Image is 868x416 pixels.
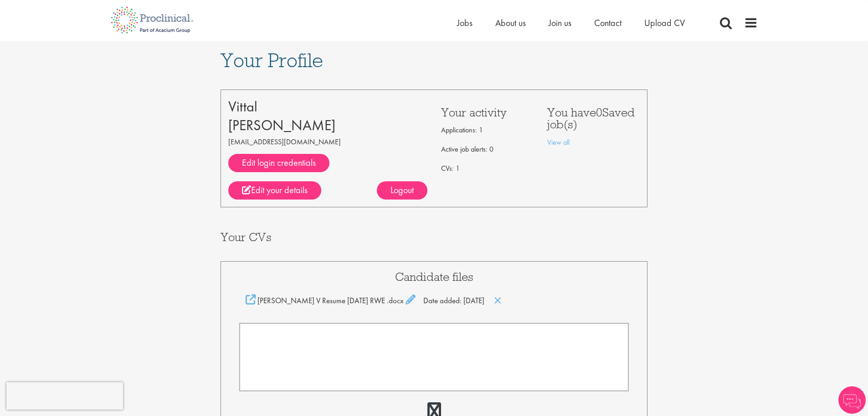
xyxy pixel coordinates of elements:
div: Vittal [228,97,427,116]
a: Jobs [457,17,473,29]
span: Your Profile [221,48,323,73]
p: CVs: 1 [441,161,534,176]
div: Logout [377,181,427,200]
a: Upload CV [644,17,685,29]
a: Contact [594,17,621,29]
h3: You have Saved job(s) [547,106,640,131]
h3: Your activity [441,106,534,118]
p: [EMAIL_ADDRESS][DOMAIN_NAME] [228,135,427,149]
h3: Your CVs [221,231,648,243]
a: Join us [549,17,571,29]
p: Active job alerts: 0 [441,142,534,157]
img: Chatbot [838,386,866,414]
span: 0 [596,105,602,120]
a: Edit login credentials [228,154,329,172]
h3: Candidate files [239,271,629,283]
p: Applications: 1 [441,123,534,137]
span: .docx [387,295,404,305]
a: Edit your details [228,181,321,200]
span: [PERSON_NAME] V Resume [DATE] RWE [257,295,385,305]
iframe: reCAPTCHA [6,382,123,410]
div: [PERSON_NAME] [228,116,427,135]
div: Date added: [DATE] [239,295,629,306]
a: View all [547,137,570,147]
a: About us [495,17,526,29]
